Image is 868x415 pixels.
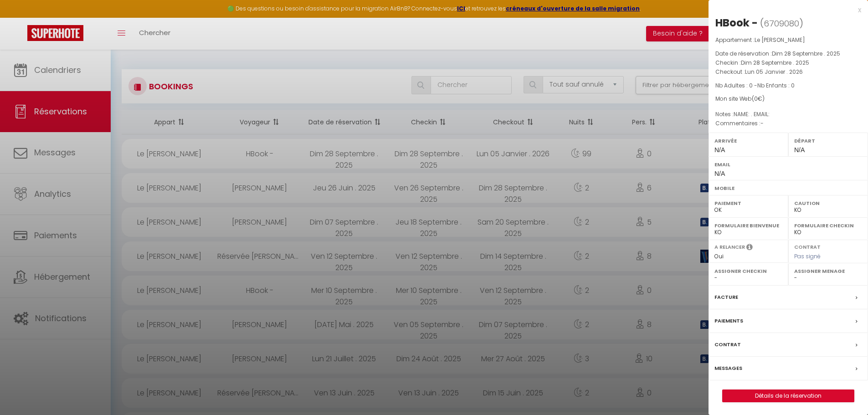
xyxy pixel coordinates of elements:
label: Contrat [794,243,821,249]
span: ( ) [760,17,803,30]
label: Formulaire Bienvenue [714,221,782,230]
span: N/A [794,146,805,154]
a: Détails de la réservation [723,390,854,402]
span: NAME: . EMAIL: [734,110,770,118]
p: Date de réservation : [715,49,861,58]
label: Email [714,160,862,169]
span: - [760,119,764,127]
p: Checkout : [715,67,861,77]
div: HBook - [715,15,758,30]
label: A relancer [714,243,745,251]
i: Sélectionner OUI si vous souhaiter envoyer les séquences de messages post-checkout [746,243,753,253]
span: 6709080 [764,18,799,29]
p: Commentaires : [715,119,861,128]
span: Le [PERSON_NAME] [755,36,805,44]
span: N/A [714,170,725,177]
span: 0 [754,95,758,102]
label: Messages [714,364,742,373]
span: Nb Adultes : 0 - [715,82,795,89]
p: Appartement : [715,36,861,45]
p: Notes : [715,110,861,119]
button: Ouvrir le widget de chat LiveChat [7,4,35,31]
label: Mobile [714,184,862,193]
label: Formulaire Checkin [794,221,862,230]
div: x [709,5,861,15]
span: Pas signé [794,252,821,260]
span: ( €) [752,95,765,102]
label: Départ [794,136,862,145]
p: Checkin : [715,58,861,67]
label: Arrivée [714,136,782,145]
span: Nb Enfants : 0 [757,82,795,89]
button: Détails de la réservation [722,389,854,402]
label: Assigner Checkin [714,266,782,276]
span: Lun 05 Janvier . 2026 [745,68,803,76]
label: Paiements [714,316,743,326]
span: Dim 28 Septembre . 2025 [772,50,840,57]
label: Contrat [714,340,741,349]
span: Dim 28 Septembre . 2025 [741,59,809,67]
label: Paiement [714,199,782,208]
label: Caution [794,199,862,208]
label: Facture [714,292,738,302]
span: N/A [714,146,725,154]
div: Mon site Web [715,95,861,103]
label: Assigner Menage [794,266,862,276]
